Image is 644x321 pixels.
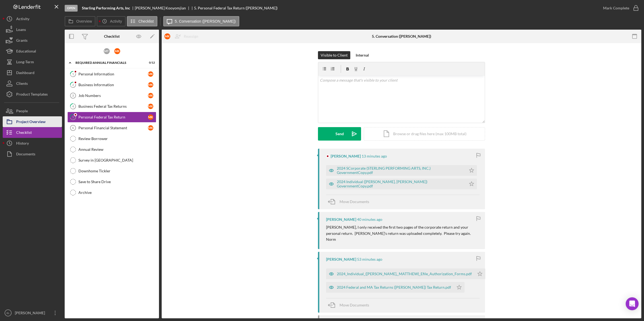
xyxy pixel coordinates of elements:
p: [PERSON_NAME], I only received the first two pages of the corporate return and your personal retu... [326,224,480,236]
a: Annual Review [67,144,156,155]
div: 5. Personal Federal Tax Return ([PERSON_NAME]) [194,6,278,10]
label: Overview [76,19,92,23]
button: Activity [97,16,125,26]
button: People [3,106,62,116]
button: Dashboard [3,67,62,78]
div: Send [335,127,344,141]
a: Survey in [GEOGRAPHIC_DATA] [67,155,156,166]
div: 2024 Individual ([PERSON_NAME], [PERSON_NAME]) GovernmentCopy.pdf [337,180,463,188]
div: Personal Financial Statement [78,126,148,130]
button: Send [318,127,361,141]
div: Personal Federal Tax Return [78,115,148,119]
tspan: 3 [72,94,74,97]
div: Long-Term [16,57,34,69]
div: Business Federal Tax Returns [78,104,148,109]
time: 2025-10-09 14:10 [357,217,382,222]
div: 2024 SCorporate (STERLING PERFORMING ARTS, INC.) GovernmentCopy.pdf [337,166,463,175]
button: Documents [3,149,62,159]
div: M K [164,33,170,39]
div: [PERSON_NAME] [331,154,361,158]
button: Educational [3,46,62,57]
div: Dashboard [16,67,34,79]
button: 2024 Federal and MA Tax Returns ([PERSON_NAME]) Tax Return.pdf [326,282,465,293]
div: M K [148,71,153,77]
button: History [3,138,62,149]
tspan: 5 [72,115,74,119]
button: 2024 SCorporate (STERLING PERFORMING ARTS, INC.) GovernmentCopy.pdf [326,165,477,176]
time: 2025-10-09 14:37 [362,154,387,158]
div: 5. Conversation ([PERSON_NAME]) [372,34,431,39]
a: 5Personal Federal Tax ReturnMK [67,112,156,123]
div: M T [104,48,110,54]
a: 4Business Federal Tax ReturnsMK [67,101,156,112]
a: 1Personal InformationMK [67,69,156,79]
tspan: 4 [72,104,74,108]
div: M K [148,93,153,98]
div: Activity [16,13,29,26]
button: Long-Term [3,57,62,67]
a: 3Job NumbersMK [67,90,156,101]
button: Activity [3,13,62,24]
button: MKReassign [162,31,204,42]
button: 2024_Individual_([PERSON_NAME],_MATTHEW)_Efile_Authorization_Forms.pdf [326,268,485,279]
div: Product Templates [16,89,48,101]
div: Visible to Client [321,51,348,59]
tspan: 2 [72,83,74,86]
button: 5. Conversation ([PERSON_NAME]) [163,16,239,26]
button: Overview [65,16,95,26]
button: Product Templates [3,89,62,100]
div: Reassign [184,31,198,42]
button: Checklist [127,16,157,26]
div: Project Overview [16,116,46,128]
a: Downhome Tickler [67,166,156,176]
div: People [16,106,28,118]
button: Checklist [3,127,62,138]
a: 2Business InformationMK [67,79,156,90]
button: Clients [3,78,62,89]
div: Checklist [16,127,32,139]
div: [PERSON_NAME] [326,217,356,222]
span: Move Documents [340,303,369,307]
label: Activity [110,19,122,23]
button: Move Documents [326,195,375,208]
button: 2024 Individual ([PERSON_NAME], [PERSON_NAME]) GovernmentCopy.pdf [326,179,477,189]
div: Survey in [GEOGRAPHIC_DATA] [78,158,156,162]
div: M K [148,82,153,88]
time: 2025-10-09 13:57 [357,257,382,261]
div: Mark Complete [603,3,629,13]
button: Mark Complete [598,3,641,13]
div: Archive [78,190,156,195]
a: Grants [3,35,62,46]
button: Visible to Client [318,51,350,59]
div: M K [148,125,153,131]
a: Save to Share Drive [67,176,156,187]
div: Educational [16,46,36,58]
div: Job Numbers [78,93,148,98]
b: Sterling Performing Arts, Inc [82,6,130,10]
tspan: 6 [72,126,74,130]
div: Required Annual Financials [75,61,141,64]
div: Review Borrower [78,137,156,141]
button: BL[PERSON_NAME] [3,308,62,318]
a: 6Personal Financial StatementMK [67,123,156,133]
div: Clients [16,78,28,90]
span: Move Documents [340,199,369,204]
div: Downhome Tickler [78,169,156,173]
div: M K [114,48,120,54]
div: Annual Review [78,147,156,152]
button: Move Documents [326,298,375,312]
tspan: 1 [72,72,74,76]
p: Norm [326,236,480,242]
div: [PERSON_NAME] [326,257,356,261]
div: Personal Information [78,72,148,76]
div: Open [65,5,78,12]
div: Open Intercom Messenger [626,297,639,310]
div: Internal [356,51,369,59]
